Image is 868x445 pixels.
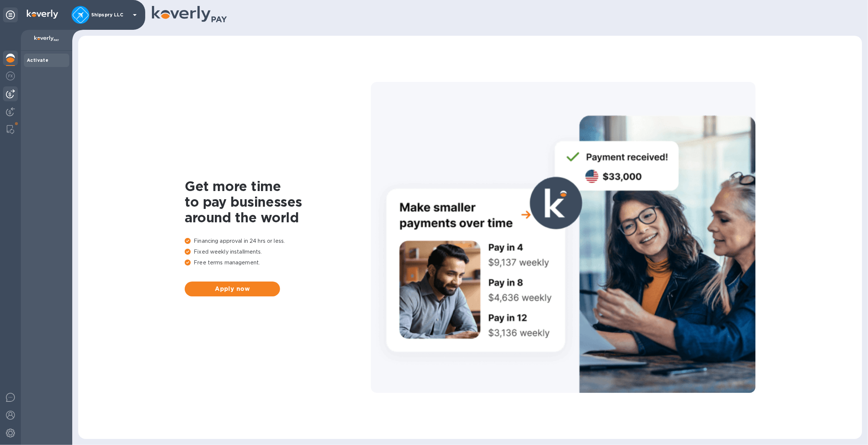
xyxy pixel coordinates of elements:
img: Logo [27,10,58,19]
img: Foreign exchange [6,71,15,80]
p: Free terms management. [185,259,371,267]
span: Apply now [191,285,274,293]
p: Fixed weekly installments. [185,248,371,256]
b: Activate [27,57,48,63]
div: Unpin categories [3,7,18,22]
p: Shipspry LLC [91,12,128,18]
button: Apply now [185,282,280,296]
p: Financing approval in 24 hrs or less. [185,237,371,245]
h1: Get more time to pay businesses around the world [185,178,371,225]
